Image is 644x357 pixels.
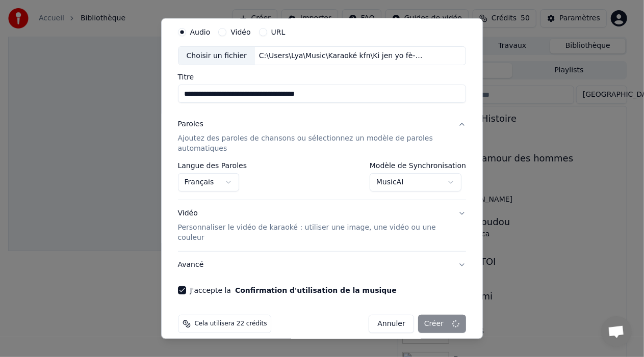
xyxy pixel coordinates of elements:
[178,73,467,80] label: Titre
[235,287,397,294] button: J'accepte la
[255,50,428,61] div: C:\Users\Lya\Music\Karaoké kfn\Ki jen yo fè-[PERSON_NAME] & [PERSON_NAME].mp3
[178,162,467,200] div: ParolesAjoutez des paroles de chansons ou sélectionnez un modèle de paroles automatiques
[178,133,450,154] p: Ajoutez des paroles de chansons ou sélectionnez un modèle de paroles automatiques
[178,200,467,251] button: VidéoPersonnaliser le vidéo de karaoké : utiliser une image, une vidéo ou une couleur
[271,28,286,35] label: URL
[178,252,467,278] button: Avancé
[178,46,255,65] div: Choisir un fichier
[190,28,211,35] label: Audio
[370,162,466,169] label: Modèle de Synchronisation
[178,162,247,169] label: Langue des Paroles
[231,28,251,35] label: Vidéo
[190,287,397,294] label: J'accepte la
[178,208,450,243] div: Vidéo
[178,111,467,162] button: ParolesAjoutez des paroles de chansons ou sélectionnez un modèle de paroles automatiques
[195,320,267,328] span: Cela utilisera 22 crédits
[369,315,414,333] button: Annuler
[178,223,450,243] p: Personnaliser le vidéo de karaoké : utiliser une image, une vidéo ou une couleur
[178,119,203,129] div: Paroles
